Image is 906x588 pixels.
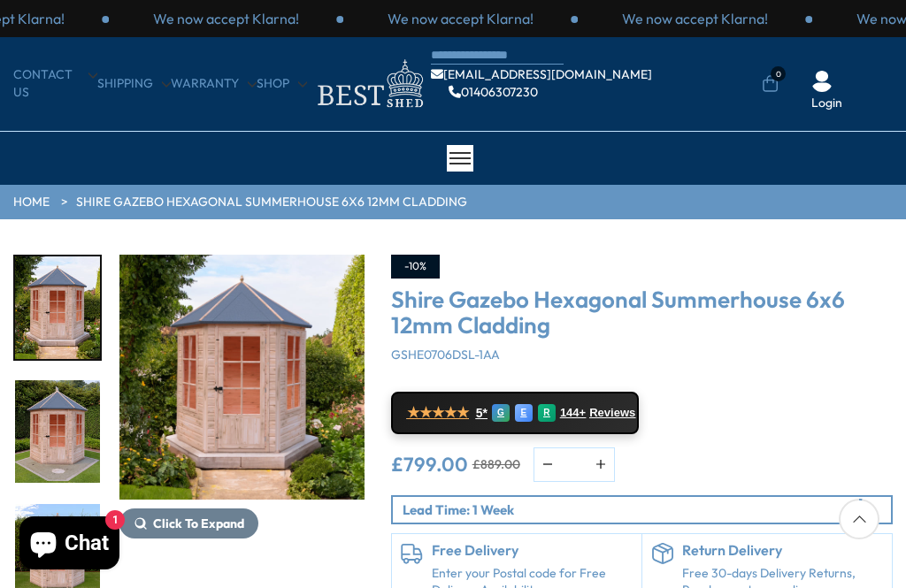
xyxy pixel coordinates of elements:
a: Shop [257,75,307,93]
p: We now accept Klarna! [388,9,534,28]
a: HOME [13,194,50,211]
span: ★★★★★ [407,404,469,421]
div: 2 / 3 [343,9,578,28]
span: 0 [771,66,786,81]
img: User Icon [811,71,833,92]
p: We now accept Klarna! [153,9,299,28]
span: Click To Expand [153,515,244,531]
a: Warranty [171,75,257,93]
ins: £799.00 [391,454,468,474]
a: 01406307230 [449,86,538,98]
span: Reviews [589,406,635,420]
div: E [515,404,533,422]
a: [EMAIL_ADDRESS][DOMAIN_NAME] [431,68,652,80]
div: 1 / 3 [109,9,343,28]
div: 3 / 3 [578,9,812,28]
inbox-online-store-chat: Shopify online store chat [14,516,125,574]
h3: Shire Gazebo Hexagonal Summerhouse 6x6 12mm Cladding [391,287,893,338]
a: Login [811,95,842,112]
img: Shire Gazebo Hexagonal Summerhouse 6x6 12mm Cladding - Best Shed [119,255,365,500]
span: 144+ [560,406,586,420]
div: -10% [391,255,440,279]
div: R [538,404,556,422]
p: Lead Time: 1 Week [403,500,891,519]
del: £889.00 [472,458,520,470]
a: Shipping [97,75,171,93]
a: Shire Gazebo Hexagonal Summerhouse 6x6 12mm Cladding [76,194,467,211]
a: ★★★★★ 5* G E R 144+ Reviews [391,392,639,434]
a: CONTACT US [13,66,97,101]
img: Gazebosummerhouse__white_0000copy1_8a5f41b1-d354-4ff6-8e55-6f2e198225e6_200x200.jpg [15,256,100,359]
h6: Return Delivery [682,543,883,559]
img: Gazebosummerhouse__white_0000copy2_ddfc00c7-d4d6-4ef3-b609-0c0b5c3a5774_200x200.jpg [15,380,100,483]
img: logo [307,55,431,112]
button: Click To Expand [119,508,258,538]
h6: Free Delivery [432,543,633,559]
div: 14 / 15 [13,378,102,485]
span: GSHE0706DSL-1AA [391,347,500,363]
div: 13 / 15 [13,255,102,361]
a: 0 [762,75,779,93]
p: We now accept Klarna! [622,9,768,28]
div: G [492,404,510,422]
